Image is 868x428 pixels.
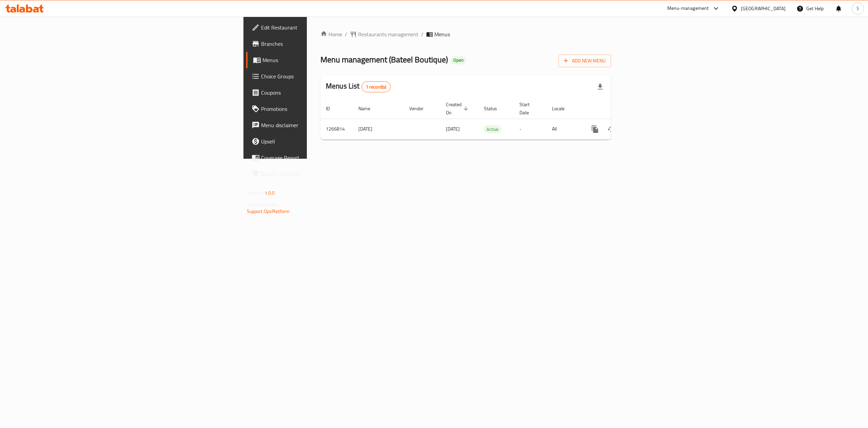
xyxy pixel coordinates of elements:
[446,100,470,117] span: Created On
[361,81,391,92] div: Total records count
[446,124,460,133] span: [DATE]
[247,189,263,197] span: Version:
[246,19,389,36] a: Edit Restaurant
[246,150,389,166] a: Coverage Report
[261,170,383,178] span: Grocery Checklist
[261,105,383,113] span: Promotions
[358,104,379,113] span: Name
[246,101,389,117] a: Promotions
[264,189,275,197] span: 1.0.0
[434,30,450,38] span: Menus
[246,166,389,182] a: Grocery Checklist
[320,30,611,38] nav: breadcrumb
[587,121,603,137] button: more
[519,100,538,117] span: Start Date
[247,200,278,209] span: Get support on:
[262,56,383,64] span: Menus
[246,36,389,52] a: Branches
[246,52,389,68] a: Menus
[741,5,786,12] div: [GEOGRAPHIC_DATA]
[362,84,391,90] span: 1 record(s)
[261,72,383,80] span: Choice Groups
[552,104,573,113] span: Locale
[451,57,466,63] span: Open
[246,68,389,84] a: Choice Groups
[558,55,611,67] button: Add New Menu
[603,121,619,137] button: Change Status
[246,117,389,133] a: Menu disclaimer
[484,125,501,133] span: Active
[409,104,432,113] span: Vendor
[856,5,859,12] span: S
[451,56,466,64] div: Open
[484,104,506,113] span: Status
[320,98,657,140] table: enhanced table
[564,57,606,65] span: Add New Menu
[547,119,581,139] td: All
[592,79,608,95] div: Export file
[421,30,423,38] li: /
[246,133,389,150] a: Upsell
[261,40,383,48] span: Branches
[247,207,290,216] a: Support.OpsPlatform
[581,98,657,119] th: Actions
[514,119,547,139] td: -
[261,137,383,145] span: Upsell
[261,121,383,129] span: Menu disclaimer
[326,104,339,113] span: ID
[326,81,391,92] h2: Menus List
[261,23,383,32] span: Edit Restaurant
[667,4,709,13] div: Menu-management
[261,89,383,97] span: Coupons
[261,154,383,162] span: Coverage Report
[246,84,389,101] a: Coupons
